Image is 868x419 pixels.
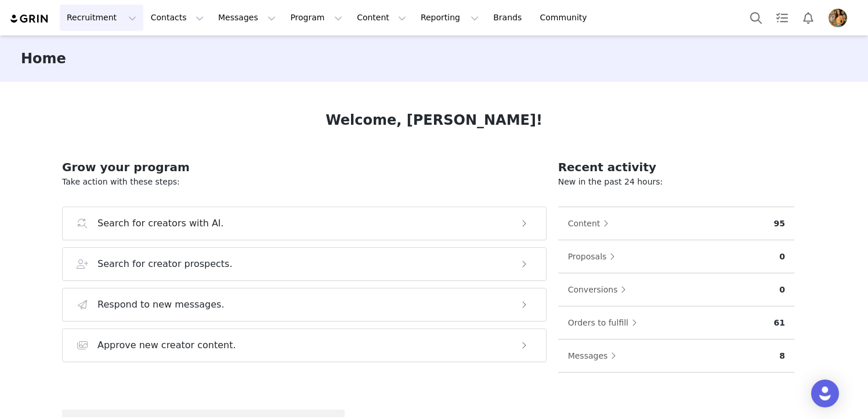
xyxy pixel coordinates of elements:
[62,247,547,281] button: Search for creator prospects.
[144,5,211,31] button: Contacts
[21,48,66,69] h3: Home
[62,158,547,176] h2: Grow your program
[211,5,283,31] button: Messages
[325,110,542,131] h1: Welcome, [PERSON_NAME]!
[558,176,794,188] p: New in the past 24 hours:
[779,251,785,263] p: 0
[795,5,821,31] button: Notifications
[774,218,785,230] p: 95
[414,5,486,31] button: Reporting
[829,9,847,27] img: 3567ae68-f6e0-45ff-9119-00f011840782.jpg
[62,176,547,188] p: Take action with these steps:
[774,317,785,329] p: 61
[567,247,621,266] button: Proposals
[558,158,794,176] h2: Recent activity
[769,5,795,31] a: Tasks
[779,350,785,362] p: 8
[822,9,859,27] button: Profile
[62,328,547,362] button: Approve new creator content.
[97,216,224,230] h3: Search for creators with AI.
[62,207,547,240] button: Search for creators with AI.
[62,288,547,322] button: Respond to new messages.
[350,5,413,31] button: Content
[60,5,143,31] button: Recruitment
[9,13,50,24] img: grin logo
[486,5,532,31] a: Brands
[97,298,225,312] h3: Respond to new messages.
[743,5,769,31] button: Search
[567,346,623,365] button: Messages
[533,5,599,31] a: Community
[283,5,349,31] button: Program
[811,380,839,407] div: Open Intercom Messenger
[567,313,643,332] button: Orders to fulfill
[97,338,236,352] h3: Approve new creator content.
[567,280,632,299] button: Conversions
[567,214,615,233] button: Content
[97,257,233,271] h3: Search for creator prospects.
[779,284,785,296] p: 0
